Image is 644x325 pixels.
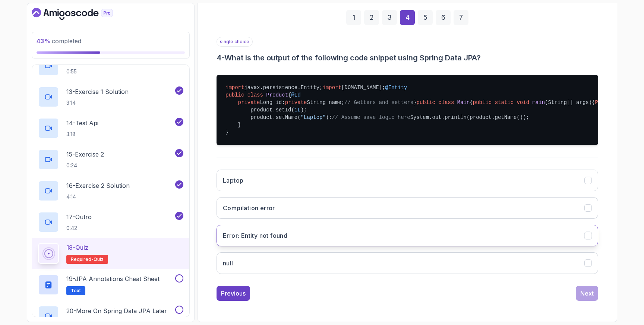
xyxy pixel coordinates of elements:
span: public [417,100,435,105]
p: 15 - Exercise 2 [66,150,104,159]
button: Error: Entity not found [217,225,598,246]
p: 0:42 [66,224,92,232]
div: 5 [418,10,433,25]
span: (String[] args) [545,100,592,105]
p: 20 - More On Spring Data JPA Later [66,306,167,315]
span: private [285,100,307,105]
div: 3 [382,10,397,25]
span: public [225,92,244,98]
pre: javax.persistence.Entity; [DOMAIN_NAME]; { Long id; String name; } { { (); product.setId( ); prod... [217,75,598,145]
h3: 4 - What is the output of the following code snippet using Spring Data JPA? [217,53,598,63]
span: Main [457,100,470,105]
span: @Entity [385,85,407,91]
p: 3:14 [66,99,129,107]
span: @Id [291,92,300,98]
span: class [247,92,263,98]
button: Next [576,286,598,301]
div: 7 [454,10,468,25]
div: Previous [221,289,246,298]
button: Compilation error [217,197,598,219]
button: 18-QuizRequired-quiz [38,243,183,264]
span: public [473,100,492,105]
span: completed [37,37,81,45]
div: Next [580,289,594,298]
button: 17-Outro0:42 [38,212,183,233]
button: 13-Exercise 1 Solution3:14 [38,86,183,107]
div: 4 [400,10,415,25]
span: 43 % [37,37,50,45]
p: 17 - Outro [66,212,92,221]
span: static [495,100,514,105]
span: Text [71,288,81,294]
p: 3:18 [66,130,98,138]
button: 16-Exercise 2 Solution4:14 [38,180,183,201]
button: 15-Exercise 20:24 [38,149,183,170]
span: private [238,100,260,105]
span: class [438,100,454,105]
button: 12-Exercise 10:55 [38,55,183,76]
p: 4:14 [66,193,130,201]
span: // Getters and setters [344,100,413,105]
div: 1 [346,10,361,25]
button: 19-JPA Annotations Cheat SheetText [38,274,183,295]
button: Previous [217,286,250,301]
button: null [217,252,598,274]
span: // Assume save logic here [332,114,410,120]
p: 0:24 [66,162,104,169]
span: Product [595,100,617,105]
p: single choice [217,37,253,47]
h3: null [223,259,233,268]
span: void [517,100,529,105]
p: 18 - Quiz [66,243,88,252]
h3: Laptop [223,176,243,185]
a: Dashboard [32,8,130,20]
button: Laptop [217,170,598,191]
div: 2 [364,10,379,25]
span: 1L [294,107,301,113]
span: import [225,85,244,91]
p: 19 - JPA Annotations Cheat Sheet [66,274,160,283]
div: 6 [436,10,451,25]
h3: Compilation error [223,203,275,212]
h3: Error: Entity not found [223,231,287,240]
span: main [532,100,545,105]
p: 0:55 [66,68,103,75]
span: quiz [94,256,104,262]
span: Required- [71,256,94,262]
p: 13 - Exercise 1 Solution [66,87,129,96]
span: "Laptop" [301,114,326,120]
p: 16 - Exercise 2 Solution [66,181,130,190]
p: 14 - Test Api [66,119,98,127]
span: import [322,85,341,91]
span: Product [266,92,288,98]
button: 14-Test Api3:18 [38,118,183,139]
